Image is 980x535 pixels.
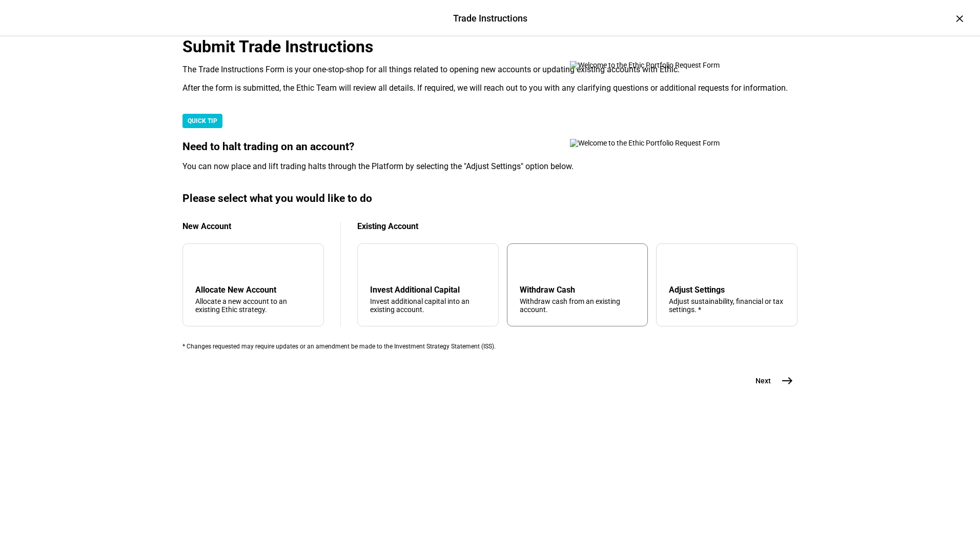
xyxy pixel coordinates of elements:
[520,297,636,314] div: Withdraw cash from an existing account.
[743,371,798,391] button: Next
[372,258,384,271] mat-icon: arrow_downward
[182,221,324,231] div: New Account
[182,140,798,153] div: Need to halt trading on an account?
[182,83,798,93] div: After the form is submitted, the Ethic Team will review all details. If required, we will reach o...
[182,343,798,350] div: * Changes requested may require updates or an amendment be made to the Investment Strategy Statem...
[520,285,636,295] div: Withdraw Cash
[182,37,798,56] div: Submit Trade Instructions
[182,192,798,205] div: Please select what you would like to do
[522,258,534,271] mat-icon: arrow_upward
[756,376,771,386] span: Next
[669,256,685,273] mat-icon: tune
[570,139,754,147] img: Welcome to the Ethic Portfolio Request Form
[182,161,798,172] div: You can now place and lift trading halts through the Platform by selecting the "Adjust Settings" ...
[669,285,785,295] div: Adjust Settings
[370,297,486,314] div: Invest additional capital into an existing account.
[197,258,210,271] mat-icon: add
[182,65,798,75] div: The Trade Instructions Form is your one-stop-shop for all things related to opening new accounts ...
[781,375,793,387] mat-icon: east
[669,297,785,314] div: Adjust sustainability, financial or tax settings. *
[453,12,527,25] div: Trade Instructions
[951,10,968,27] div: ×
[370,285,486,295] div: Invest Additional Capital
[195,285,311,295] div: Allocate New Account
[570,61,754,69] img: Welcome to the Ethic Portfolio Request Form
[182,114,222,128] div: QUICK TIP
[195,297,311,314] div: Allocate a new account to an existing Ethic strategy.
[357,221,798,231] div: Existing Account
